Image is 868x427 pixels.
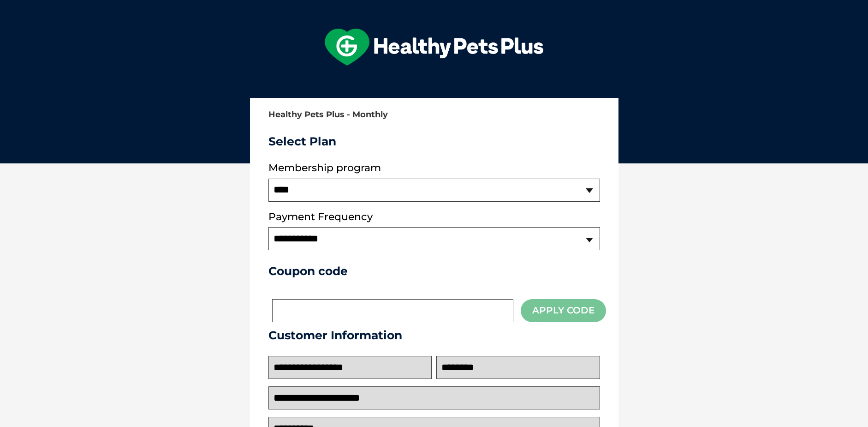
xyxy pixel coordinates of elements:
[521,299,606,322] button: Apply Code
[268,162,600,174] label: Membership program
[268,134,600,148] h3: Select Plan
[325,29,543,66] img: hpp-logo-landscape-green-white.png
[268,110,600,120] h2: Healthy Pets Plus - Monthly
[268,264,600,278] h3: Coupon code
[268,211,373,223] label: Payment Frequency
[268,328,600,342] h3: Customer Information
